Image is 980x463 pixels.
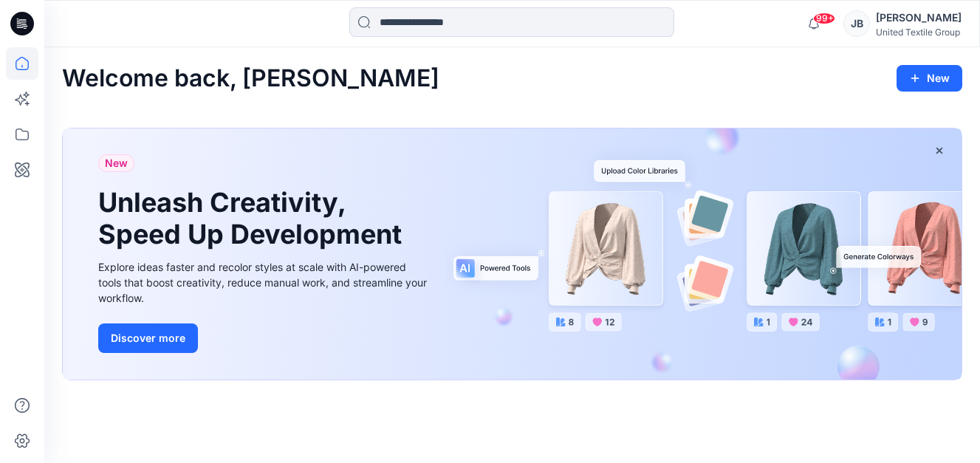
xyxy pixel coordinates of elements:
div: JB [843,10,870,37]
button: Discover more [98,323,198,353]
div: [PERSON_NAME] [876,9,962,27]
h1: Unleash Creativity, Speed Up Development [98,187,408,250]
h2: Welcome back, [PERSON_NAME] [62,65,439,92]
div: Explore ideas faster and recolor styles at scale with AI-powered tools that boost creativity, red... [98,259,431,306]
span: New [105,154,128,172]
span: 99+ [813,13,835,24]
div: United Textile Group [876,27,962,38]
button: New [897,65,962,92]
a: Discover more [98,323,431,353]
